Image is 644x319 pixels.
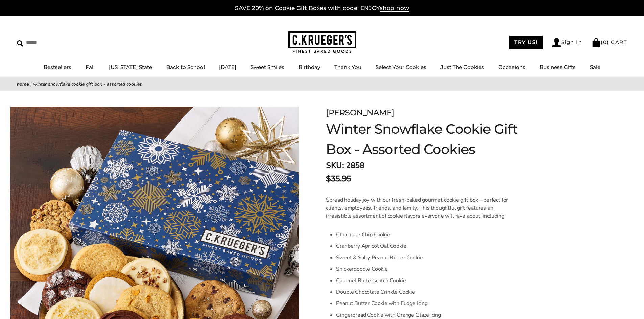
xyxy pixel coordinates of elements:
[251,64,284,70] a: Sweet Smiles
[498,64,525,70] a: Occasions
[326,160,344,171] strong: SKU:
[592,38,601,47] img: Bag
[86,64,95,70] a: Fall
[17,40,23,47] img: Search
[336,286,511,298] li: Double Chocolate Crinkle Cookie
[334,64,361,70] a: Thank You
[336,252,511,263] li: Sweet & Salty Peanut Butter Cookie
[326,172,351,185] span: $35.95
[380,5,409,12] span: shop now
[552,38,561,47] img: Account
[376,64,426,70] a: Select Your Cookies
[336,263,511,275] li: Snickerdoodle Cookie
[235,5,409,12] a: SAVE 20% on Cookie Gift Boxes with code: ENJOYshop now
[44,64,71,70] a: Bestsellers
[440,64,484,70] a: Just The Cookies
[219,64,236,70] a: [DATE]
[346,160,364,171] span: 2858
[326,119,542,159] h1: Winter Snowflake Cookie Gift Box - Assorted Cookies
[552,38,582,47] a: Sign In
[592,39,627,45] a: (0) CART
[326,196,511,220] p: Spread holiday joy with our fresh-baked gourmet cookie gift box—perfect for clients, employees, f...
[540,64,576,70] a: Business Gifts
[603,39,607,45] span: 0
[109,64,152,70] a: [US_STATE] State
[17,37,97,48] input: Search
[17,81,29,87] a: Home
[336,298,511,309] li: Peanut Butter Cookie with Fudge Icing
[336,275,511,286] li: Caramel Butterscotch Cookie
[590,64,600,70] a: Sale
[17,80,627,88] nav: breadcrumbs
[336,229,511,240] li: Chocolate Chip Cookie
[509,36,543,49] a: TRY US!
[30,81,32,87] span: |
[336,240,511,252] li: Cranberry Apricot Oat Cookie
[299,64,320,70] a: Birthday
[326,107,542,119] div: [PERSON_NAME]
[33,81,142,87] span: Winter Snowflake Cookie Gift Box - Assorted Cookies
[166,64,205,70] a: Back to School
[288,31,356,53] img: C.KRUEGER'S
